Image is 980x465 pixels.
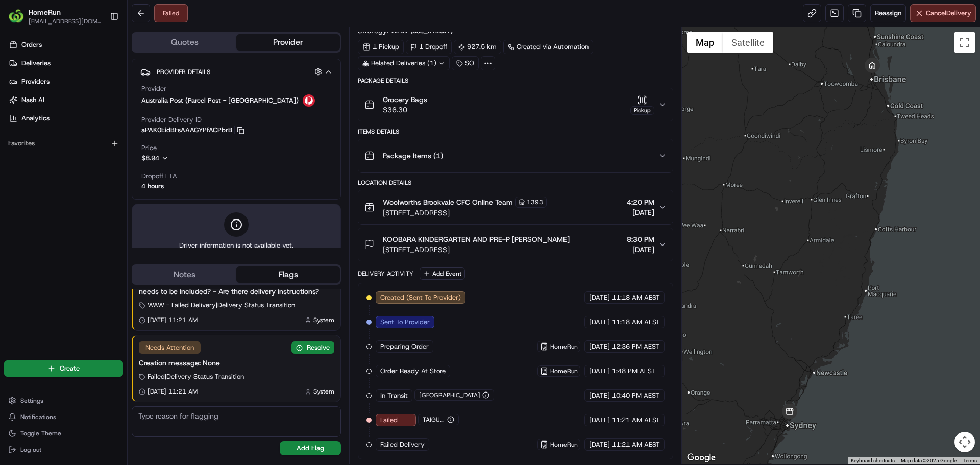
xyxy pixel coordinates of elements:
div: Related Deliveries (1) [358,56,450,70]
div: Needs Attention [139,341,201,354]
button: Map camera controls [954,432,975,452]
button: KOOBARA KINDERGARTEN AND PRE-P [PERSON_NAME][STREET_ADDRESS]8:30 PM[DATE] [358,228,672,261]
span: Failed | Delivery Status Transition [148,372,244,381]
div: 927.5 km [454,40,501,54]
button: Add Event [420,267,465,280]
button: Woolworths Brookvale CFC Online Team1393[STREET_ADDRESS]4:20 PM[DATE] [358,190,672,224]
button: Show satellite imagery [723,32,773,53]
span: Log out [20,446,41,454]
span: Driver information is not available yet. [179,241,293,250]
button: $8.94 [141,154,231,163]
span: 4:20 PM [627,197,654,207]
div: Pickup [630,106,654,115]
div: 1 Pickup [358,40,404,54]
span: [DATE] [589,342,610,351]
span: Nash AI [21,95,44,105]
button: [EMAIL_ADDRESS][DOMAIN_NAME] [29,17,102,26]
span: Preparing Order [380,342,429,351]
span: Notifications [20,413,56,421]
span: 11:18 AM AEST [612,293,660,302]
span: Create [60,364,80,373]
span: [DATE] [627,207,654,217]
button: Create [4,360,123,377]
span: Created (Sent To Provider) [380,293,461,302]
button: Keyboard shortcuts [851,457,895,464]
a: Analytics [4,110,127,127]
span: System [313,387,334,396]
span: [DATE] [589,293,610,302]
button: Provider Details [140,63,332,80]
div: Package Details [358,77,673,85]
span: HomeRun [550,367,578,375]
button: CancelDelivery [910,4,976,22]
span: In Transit [380,391,408,400]
span: System [313,316,334,324]
span: Woolworths Brookvale CFC Online Team [383,197,513,207]
span: [DATE] [589,440,610,449]
span: Analytics [21,114,50,123]
button: HomeRun [540,440,578,449]
div: SO [452,56,479,70]
div: 1 Dropoff [406,40,452,54]
button: Reassign [870,4,906,22]
span: [DATE] [627,244,654,255]
span: Provider Details [157,68,210,76]
a: Open this area in Google Maps (opens a new window) [684,451,718,464]
button: HomeRunHomeRun[EMAIL_ADDRESS][DOMAIN_NAME] [4,4,106,29]
span: WAW - Failed Delivery | Delivery Status Transition [148,301,295,310]
span: Price [141,143,157,153]
span: Order Ready At Store [380,366,446,376]
span: 12:36 PM AEST [612,342,659,351]
span: 8:30 PM [627,234,654,244]
span: [GEOGRAPHIC_DATA] [419,391,480,399]
span: $36.30 [383,105,427,115]
div: Creation message: None [139,358,334,368]
span: Provider [141,84,166,93]
span: Reassign [875,9,901,18]
button: Notes [133,266,236,283]
button: Package Items (1) [358,139,672,172]
span: [DATE] [589,317,610,327]
span: [STREET_ADDRESS] [383,208,547,218]
a: Created via Automation [503,40,593,54]
button: HomeRun [29,7,61,17]
button: Add Flag [280,441,341,455]
img: HomeRun [8,8,24,25]
button: Grocery Bags$36.30Pickup [358,88,672,121]
span: [STREET_ADDRESS] [383,244,570,255]
span: TAIGUM QLD [423,415,445,424]
span: 1:48 PM AEST [612,366,655,376]
a: Providers [4,74,127,90]
span: HomeRun [550,440,578,449]
span: [DATE] 11:21 AM [148,387,198,396]
div: Delivery Activity [358,270,413,278]
div: Favorites [4,135,123,152]
span: Australia Post (Parcel Post - [GEOGRAPHIC_DATA]) [141,96,299,105]
span: Sent To Provider [380,317,430,327]
button: Provider [236,34,340,51]
button: Pickup [630,95,654,115]
span: Package Items ( 1 ) [383,151,443,161]
span: 11:21 AM AEST [612,415,660,425]
span: Orders [21,40,42,50]
span: 1393 [527,198,543,206]
span: Failed Delivery [380,440,425,449]
span: Map data ©2025 Google [901,458,957,463]
span: [DATE] [589,366,610,376]
span: [DATE] [589,391,610,400]
button: Settings [4,394,123,408]
button: Toggle fullscreen view [954,32,975,53]
span: [DATE] [589,415,610,425]
span: $8.94 [141,154,159,162]
a: Orders [4,37,127,53]
img: auspost_logo_v2.png [303,94,315,107]
span: Failed [380,415,398,425]
div: 4 hours [141,182,164,191]
span: Providers [21,77,50,86]
button: Toggle Theme [4,426,123,440]
img: Google [684,451,718,464]
a: Terms [963,458,977,463]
